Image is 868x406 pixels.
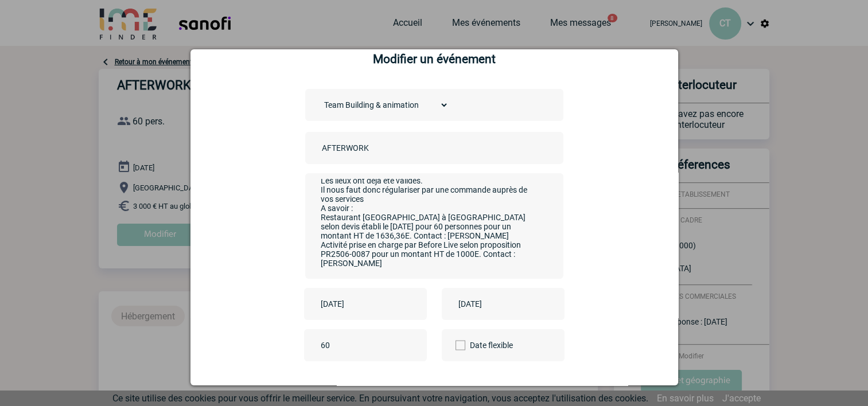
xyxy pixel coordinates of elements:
[456,329,495,361] label: Date flexible
[456,296,535,311] input: Date de fin
[205,52,664,66] h2: Modifier un événement
[318,338,426,353] input: Nombre de participants
[319,140,480,155] input: Nom de l'événement
[318,296,397,311] input: Date de début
